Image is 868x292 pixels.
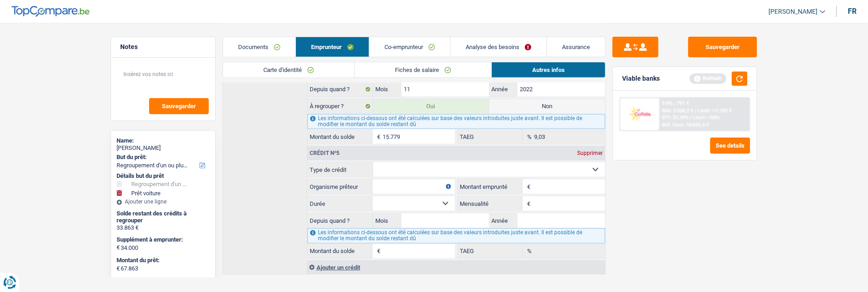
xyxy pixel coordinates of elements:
[523,129,534,144] span: %
[296,37,369,57] a: Emprunteur
[457,129,523,144] label: TAEG
[848,7,857,16] div: fr
[690,73,726,83] div: Refresh
[492,62,605,77] a: Autres infos
[355,62,491,77] a: Fiches de salaire
[693,115,720,121] span: Limit: <60%
[117,154,208,161] label: But du prêt:
[517,82,605,97] input: AAAA
[690,115,692,121] span: /
[117,172,210,180] div: Détails but du prêt
[373,213,401,228] label: Mois
[695,108,696,114] span: /
[307,196,373,211] label: Durée
[373,129,383,144] span: €
[373,82,401,97] label: Mois
[307,99,373,114] label: À regrouper ?
[517,213,605,228] input: AAAA
[622,75,660,83] div: Viable banks
[307,114,605,129] div: Les informations ci-dessous ont été calculées sur base des valeurs introduites juste avant. Il es...
[117,137,210,144] div: Name:
[307,82,373,97] label: Depuis quand ?
[307,213,373,228] label: Depuis quand ?
[373,244,383,259] span: €
[223,37,295,57] a: Documents
[369,37,450,57] a: Co-emprunteur
[307,129,373,144] label: Montant du solde
[307,228,605,243] div: Les informations ci-dessous ont été calculées sur base des valeurs introduites juste avant. Il es...
[117,224,210,231] div: 33.863 €
[307,244,373,259] label: Montant du solde
[457,179,523,194] label: Montant emprunté
[307,179,373,194] label: Organisme prêteur
[117,244,120,251] span: €
[489,82,517,97] label: Année
[489,99,605,114] label: Non
[117,257,208,264] label: Montant du prêt:
[401,213,489,228] input: MM
[710,138,750,154] button: See details
[117,198,210,205] div: Ajouter une ligne
[662,115,689,121] span: DTI: 31.39%
[307,162,373,177] label: Type de crédit
[547,37,605,57] a: Assurance
[698,108,732,114] span: Limit: >1.100 €
[117,144,210,152] div: [PERSON_NAME]
[117,210,210,224] div: Solde restant des crédits à regrouper
[149,98,209,114] button: Sauvegarder
[662,108,693,114] span: NAI: 3 558,3 €
[768,8,818,16] span: [PERSON_NAME]
[688,37,757,57] button: Sauvegarder
[401,82,489,97] input: MM
[223,62,354,77] a: Carte d'identité
[11,6,89,17] img: TopCompare Logo
[489,213,517,228] label: Année
[457,244,523,259] label: TAEG
[662,100,689,106] div: 9.9% | 791 €
[117,265,120,272] span: €
[373,99,489,114] label: Oui
[523,244,534,259] span: %
[457,196,523,211] label: Mensualité
[523,179,533,194] span: €
[117,236,208,243] label: Supplément à emprunter:
[162,103,196,109] span: Sauvegarder
[662,122,709,128] div: Ref. Cost: 18 655,4 €
[307,150,342,156] div: Crédit nº5
[575,150,605,156] div: Supprimer
[120,43,206,51] h5: Notes
[523,196,533,211] span: €
[761,4,825,19] a: [PERSON_NAME]
[307,260,605,274] div: Ajouter un crédit
[451,37,546,57] a: Analyse des besoins
[623,105,657,122] img: Cofidis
